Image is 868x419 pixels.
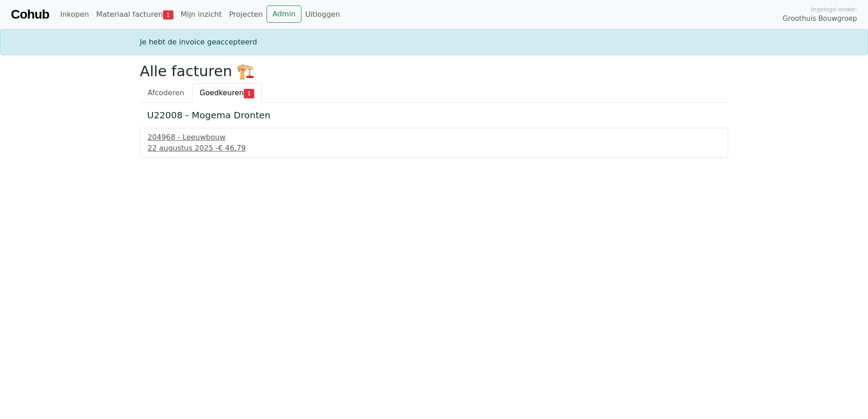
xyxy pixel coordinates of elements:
[140,83,192,102] a: Afcoderen
[218,144,246,152] span: € 46,79
[134,37,734,48] div: Je hebt de invoice geaccepteerd
[93,5,177,24] a: Materiaal facturen1
[148,88,184,97] span: Afcoderen
[140,63,728,80] h2: Alle facturen 🏗️
[148,132,720,143] div: 204968 - Leeuwbouw
[301,5,344,24] a: Uitloggen
[148,132,720,154] a: 204968 - Leeuwbouw22 augustus 2025 -€ 46,79
[192,83,262,102] a: Goedkeuren1
[225,5,266,24] a: Projecten
[200,88,244,97] span: Goedkeuren
[56,5,92,24] a: Inkopen
[177,5,226,24] a: Mijn inzicht
[783,14,857,24] span: Groothuis Bouwgroep
[147,110,721,121] h5: U22008 - Mogema Dronten
[148,143,720,154] div: 22 augustus 2025 -
[11,4,49,25] a: Cohub
[811,5,857,14] span: Ingelogd onder:
[266,5,301,23] a: Admin
[163,10,173,19] span: 1
[244,89,254,98] span: 1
